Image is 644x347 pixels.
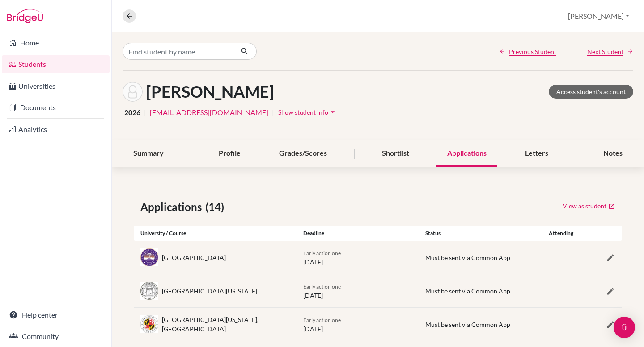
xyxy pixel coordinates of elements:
div: Attending [541,229,581,237]
span: Previous Student [509,47,556,56]
span: Show student info [278,108,328,116]
a: Help center [2,306,110,324]
span: Early action one [303,317,341,323]
a: Next Student [587,47,633,56]
a: Analytics [2,120,110,138]
div: Grades/Scores [268,140,338,167]
div: [GEOGRAPHIC_DATA][US_STATE], [GEOGRAPHIC_DATA] [162,315,290,334]
div: [GEOGRAPHIC_DATA][US_STATE] [162,286,257,296]
span: Must be sent via Common App [425,254,510,261]
span: Next Student [587,47,623,56]
a: Community [2,327,110,345]
img: us_cle_p_q3rbm4.jpeg [140,248,158,266]
input: Find student by name... [123,43,233,60]
span: 2026 [124,107,140,118]
span: | [272,107,274,118]
span: | [144,107,146,118]
a: Students [2,55,110,73]
span: Must be sent via Common App [425,321,510,328]
span: Applications [140,199,205,215]
div: [DATE] [297,248,419,267]
span: Early action one [303,250,341,256]
div: [DATE] [297,315,419,334]
div: Summary [123,140,174,167]
span: (14) [205,199,228,215]
a: Documents [2,99,110,116]
div: Status [419,229,541,237]
div: Profile [208,140,251,167]
h1: [PERSON_NAME] [146,82,274,101]
a: Universities [2,77,110,95]
a: Home [2,34,110,52]
i: arrow_drop_down [328,107,337,116]
a: View as student [562,199,615,213]
span: Early action one [303,283,341,290]
a: Access student's account [549,85,633,99]
div: Applications [436,140,497,167]
div: Letters [514,140,559,167]
img: us_uga__0ka2085.jpeg [140,282,158,300]
span: Must be sent via Common App [425,287,510,295]
div: [GEOGRAPHIC_DATA] [162,253,226,262]
div: Notes [593,140,633,167]
img: Bridge-U [7,9,43,23]
div: University / Course [134,229,297,237]
div: Deadline [297,229,419,237]
a: Previous Student [499,47,556,56]
div: Open Intercom Messenger [614,317,635,338]
img: Ben Fregeau's avatar [123,82,143,102]
a: [EMAIL_ADDRESS][DOMAIN_NAME] [150,107,268,118]
button: Show student infoarrow_drop_down [278,105,338,119]
img: us_umd_61blo108.jpeg [140,315,158,333]
div: Shortlist [371,140,420,167]
div: [DATE] [297,281,419,300]
button: [PERSON_NAME] [564,8,633,25]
